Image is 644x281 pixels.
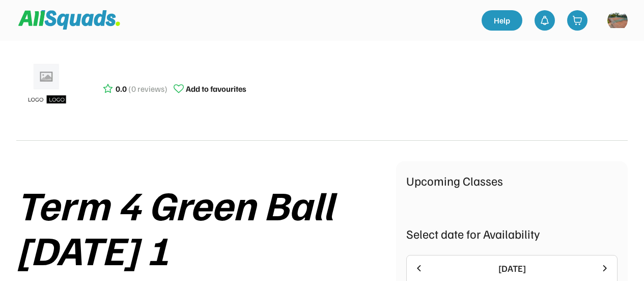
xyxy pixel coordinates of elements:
div: (0 reviews) [128,83,167,95]
div: Add to favourites [186,83,246,95]
img: Squad%20Logo.svg [18,10,120,30]
div: Term 4 Green Ball [DATE] 1 [16,182,396,271]
a: Help [482,10,522,31]
div: 0.0 [116,83,127,95]
div: Upcoming Classes [406,171,618,190]
div: [DATE] [430,262,594,275]
img: ui-kit-placeholders-product-5_1200x.webp [21,60,72,111]
div: Select date for Availability [406,224,618,243]
img: shopping-cart-01%20%281%29.svg [572,15,582,25]
img: bell-03%20%281%29.svg [540,15,550,25]
img: https%3A%2F%2F94044dc9e5d3b3599ffa5e2d56a015ce.cdn.bubble.io%2Ff1751412195140x591194921892942500%... [607,10,628,31]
